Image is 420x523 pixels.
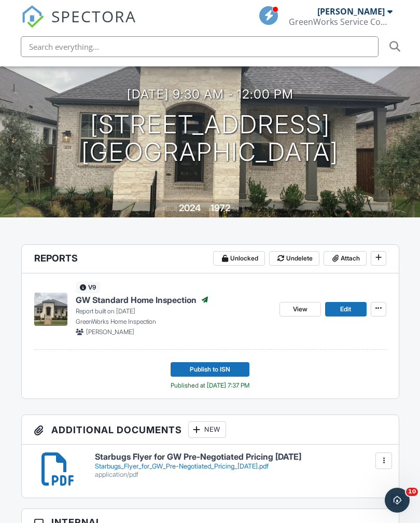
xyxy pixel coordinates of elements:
[211,202,230,213] div: 1972
[95,452,386,462] h6: Starbugs Flyer for GW Pre-Negotiated Pricing [DATE]
[406,488,418,496] span: 10
[127,87,293,101] h3: [DATE] 9:30 am - 12:00 pm
[289,17,393,27] div: GreenWorks Service Company
[81,111,339,166] h1: [STREET_ADDRESS] [GEOGRAPHIC_DATA]
[179,202,201,213] div: 2024
[21,14,136,36] a: SPECTORA
[21,36,379,57] input: Search everything...
[188,421,226,438] div: New
[385,488,410,513] iframe: Intercom live chat
[95,452,386,479] a: Starbugs Flyer for GW Pre-Negotiated Pricing [DATE] Starbugs_Flyer_for_GW_Pre-Negotiated_Pricing_...
[232,205,246,213] span: sq. ft.
[317,6,385,17] div: [PERSON_NAME]
[166,205,177,213] span: Built
[51,5,136,27] span: SPECTORA
[95,462,386,471] div: Starbugs_Flyer_for_GW_Pre-Negotiated_Pricing_[DATE].pdf
[22,415,399,445] h3: Additional Documents
[21,5,44,28] img: The Best Home Inspection Software - Spectora
[95,471,386,479] div: application/pdf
